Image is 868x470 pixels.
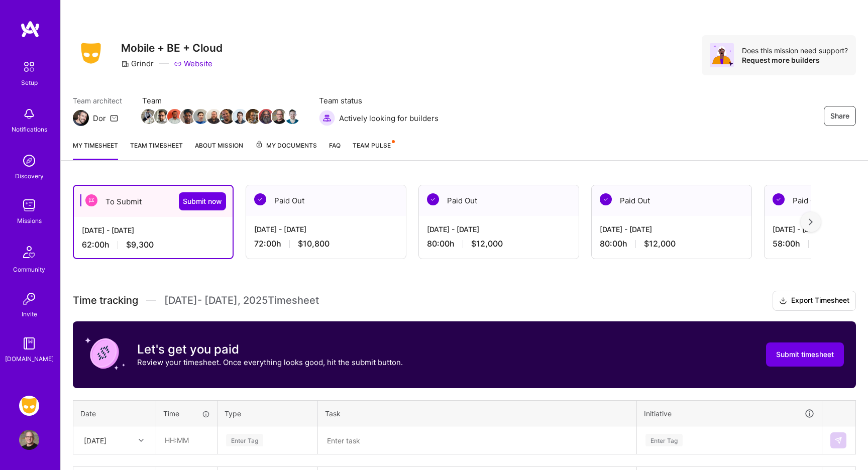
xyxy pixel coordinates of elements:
[254,193,266,205] img: Paid Out
[834,436,842,444] img: Submit
[247,108,260,125] a: Team Member Avatar
[254,239,398,249] div: 72:00 h
[82,225,225,236] div: [DATE] - [DATE]
[130,140,183,160] a: Team timesheet
[174,58,212,69] a: Website
[155,108,168,125] a: Team Member Avatar
[234,108,247,125] a: Team Member Avatar
[773,291,856,311] button: Export Timesheet
[226,432,263,448] div: Enter Tag
[419,185,579,216] div: Paid Out
[20,20,40,38] img: logo
[233,109,248,124] img: Team Member Avatar
[286,108,299,125] a: Team Member Avatar
[85,194,97,206] img: To Submit
[427,239,571,249] div: 80:00 h
[260,108,273,125] a: Team Member Avatar
[85,333,125,374] img: coin
[194,108,207,125] a: Team Member Avatar
[73,110,89,126] img: Team Architect
[255,140,317,160] a: My Documents
[19,195,39,215] img: teamwork
[93,113,106,124] div: Dor
[84,435,106,445] div: [DATE]
[644,239,676,249] span: $12,000
[207,108,221,125] a: Team Member Avatar
[142,108,155,125] a: Team Member Avatar
[12,124,47,135] div: Notifications
[19,151,39,171] img: discovery
[195,140,243,160] a: About Mission
[73,40,109,67] img: Company Logo
[824,106,856,126] button: Share
[19,333,39,354] img: guide book
[19,56,40,77] img: setup
[255,140,317,151] span: My Documents
[142,95,299,106] span: Team
[742,55,848,65] div: Request more builders
[779,296,787,306] i: icon Download
[427,193,439,205] img: Paid Out
[221,108,234,125] a: Team Member Avatar
[121,58,154,69] div: Grindr
[141,109,156,124] img: Team Member Avatar
[164,294,319,307] span: [DATE] - [DATE] , 2025 Timesheet
[830,111,849,121] span: Share
[273,108,286,125] a: Team Member Avatar
[73,95,122,106] span: Team architect
[592,185,751,216] div: Paid Out
[206,109,222,124] img: Team Member Avatar
[73,294,138,307] span: Time tracking
[318,400,637,426] th: Task
[246,109,261,124] img: Team Member Avatar
[183,196,222,206] span: Submit now
[809,218,813,225] img: right
[157,427,216,453] input: HH:MM
[246,185,406,216] div: Paid Out
[181,108,194,125] a: Team Member Avatar
[21,77,38,88] div: Setup
[17,396,42,416] a: Grindr: Mobile + BE + Cloud
[17,240,41,264] img: Community
[13,264,45,275] div: Community
[121,42,223,54] h3: Mobile + BE + Cloud
[5,354,54,364] div: [DOMAIN_NAME]
[339,113,439,124] span: Actively looking for builders
[17,215,42,226] div: Missions
[773,193,785,205] img: Paid Out
[710,43,734,67] img: Avatar
[298,239,330,249] span: $10,800
[110,114,118,122] i: icon Mail
[353,142,391,149] span: Team Pulse
[73,400,156,426] th: Date
[319,110,335,126] img: Actively looking for builders
[74,186,233,217] div: To Submit
[137,357,403,368] p: Review your timesheet. Once everything looks good, hit the submit button.
[427,224,571,234] div: [DATE] - [DATE]
[19,104,39,124] img: bell
[285,109,300,124] img: Team Member Avatar
[126,240,154,250] span: $9,300
[82,240,225,250] div: 62:00 h
[742,46,848,55] div: Does this mission need support?
[220,109,235,124] img: Team Member Avatar
[73,140,118,160] a: My timesheet
[19,396,39,416] img: Grindr: Mobile + BE + Cloud
[168,108,181,125] a: Team Member Avatar
[645,432,683,448] div: Enter Tag
[319,95,439,106] span: Team status
[22,309,37,319] div: Invite
[254,224,398,234] div: [DATE] - [DATE]
[259,109,274,124] img: Team Member Avatar
[17,430,42,450] a: User Avatar
[272,109,287,124] img: Team Member Avatar
[644,408,815,419] div: Initiative
[15,171,44,181] div: Discovery
[776,349,834,360] span: Submit timesheet
[137,342,403,357] h3: Let's get you paid
[163,408,210,419] div: Time
[218,400,318,426] th: Type
[766,342,844,367] button: Submit timesheet
[121,60,129,68] i: icon CompanyGray
[180,109,195,124] img: Team Member Avatar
